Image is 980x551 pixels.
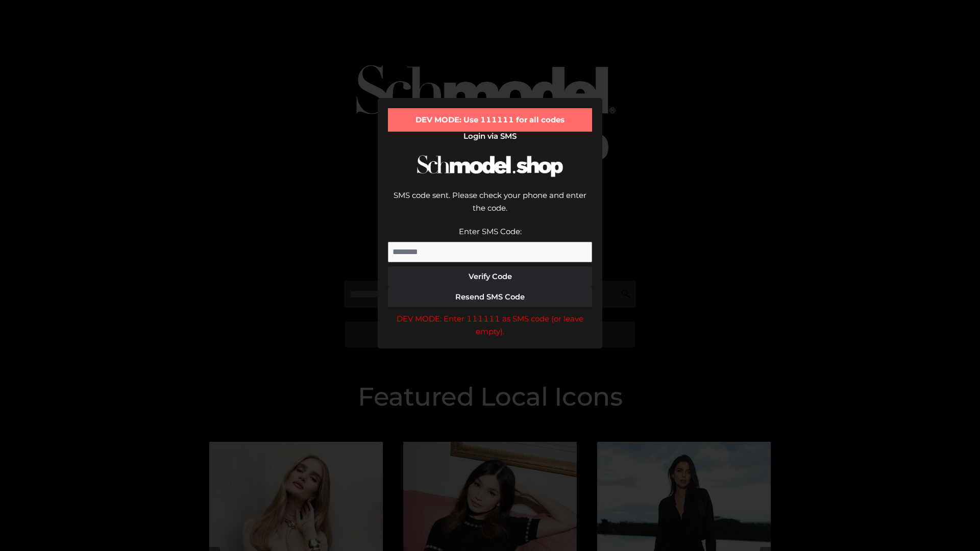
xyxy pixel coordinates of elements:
[388,312,592,338] div: DEV MODE: Enter 111111 as SMS code (or leave empty).
[388,108,592,132] div: DEV MODE: Use 111111 for all codes
[459,227,522,236] label: Enter SMS Code:
[388,189,592,225] div: SMS code sent. Please check your phone and enter the code.
[388,132,592,141] h2: Login via SMS
[388,287,592,307] button: Resend SMS Code
[413,146,567,186] img: Schmodel Logo
[388,266,592,287] button: Verify Code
